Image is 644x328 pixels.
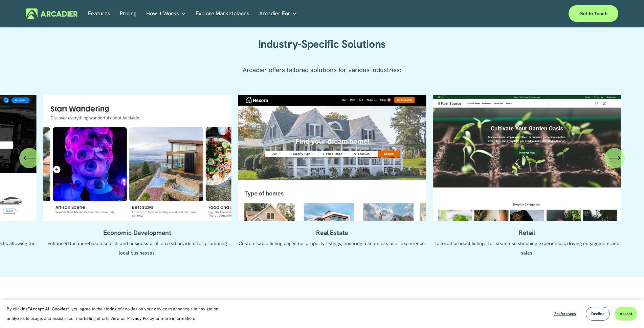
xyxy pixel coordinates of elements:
button: Preferences [549,307,581,321]
span: Arcadier For [259,9,290,18]
button: Decline [586,307,610,321]
span: Arcadier offers tailored solutions for various industries: [243,66,401,74]
a: Get in touch [569,5,618,22]
span: Preferences [554,311,576,316]
a: Explore Marketplaces [196,8,249,19]
a: folder dropdown [259,8,297,19]
h2: Industry-Specific Solutions [227,38,417,51]
img: Arcadier [26,8,77,19]
span: Decline [591,311,604,316]
a: folder dropdown [146,8,186,19]
button: Previous [19,148,40,168]
span: How It Works [146,9,179,18]
p: By clicking , you agree to the storing of cookies on your device to enhance site navigation, anal... [7,304,227,323]
a: Pricing [120,8,136,19]
strong: “Accept All Cookies” [28,306,69,312]
a: Privacy Policy [127,315,154,321]
a: Features [88,8,110,19]
iframe: Chat Widget [610,296,644,328]
button: Next [604,148,625,168]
